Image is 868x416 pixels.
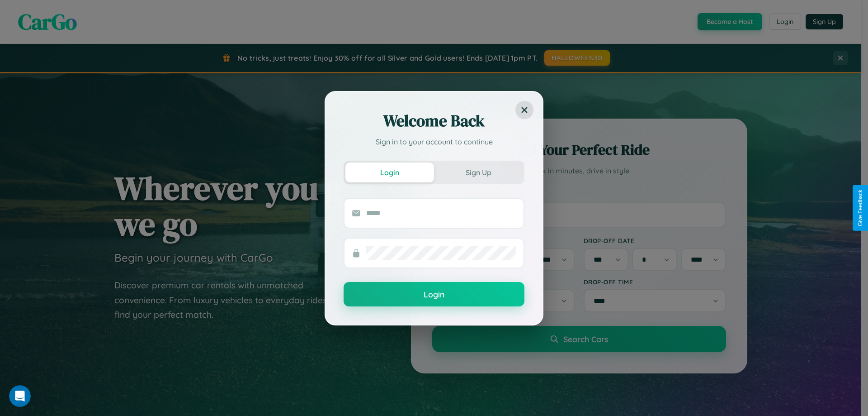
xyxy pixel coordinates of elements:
[344,136,524,147] p: Sign in to your account to continue
[857,190,863,226] div: Give Feedback
[344,110,524,132] h2: Welcome Back
[9,385,31,407] iframe: Intercom live chat
[434,163,523,182] button: Sign Up
[344,282,524,306] button: Login
[345,163,434,182] button: Login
